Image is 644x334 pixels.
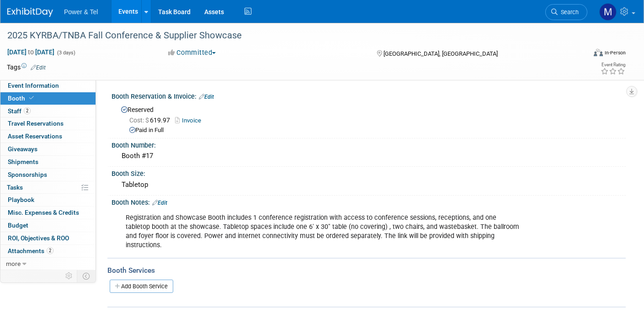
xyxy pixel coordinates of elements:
span: Cost: $ [129,117,150,124]
span: Tasks [7,184,23,191]
span: Playbook [8,196,34,203]
div: Booth Notes: [112,196,626,207]
div: Reserved [118,103,619,135]
span: 2 [24,107,31,114]
span: Misc. Expenses & Credits [8,209,79,216]
a: Attachments2 [0,245,96,257]
span: Staff [8,107,31,115]
a: Booth [0,92,96,105]
span: to [27,48,35,56]
span: Sponsorships [8,171,47,178]
div: Booth Services [107,265,626,276]
a: Asset Reservations [0,130,96,143]
td: Toggle Event Tabs [77,270,96,282]
a: more [0,258,96,270]
span: [GEOGRAPHIC_DATA], [GEOGRAPHIC_DATA] [383,50,498,57]
img: Format-Inperson.png [594,49,603,56]
div: Registration and Showcase Booth includes 1 conference registration with access to conference sess... [119,209,526,254]
span: Attachments [8,247,53,254]
span: [DATE] [DATE] [7,48,55,56]
span: Travel Reservations [8,120,64,127]
a: Budget [0,219,96,232]
div: Booth Size: [112,167,626,178]
span: 619.97 [129,117,174,124]
a: Edit [152,200,167,206]
a: Misc. Expenses & Credits [0,207,96,219]
a: Add Booth Service [110,280,173,293]
div: Booth #17 [118,149,619,163]
a: Event Information [0,80,96,92]
span: (3 days) [56,50,75,56]
a: Giveaways [0,143,96,155]
a: Edit [31,64,46,71]
a: Edit [199,94,214,100]
div: Event Rating [601,63,625,67]
a: Playbook [0,194,96,206]
button: Committed [165,48,219,58]
div: In-Person [604,49,626,56]
div: Paid in Full [129,126,619,135]
div: Booth Number: [112,138,626,150]
a: Travel Reservations [0,117,96,130]
span: Budget [8,222,28,229]
a: Invoice [175,117,206,124]
i: Booth reservation complete [29,95,34,101]
span: ROI, Objectives & ROO [8,234,69,242]
img: ExhibitDay [7,8,53,17]
td: Personalize Event Tab Strip [61,270,77,282]
a: Search [545,4,587,20]
a: ROI, Objectives & ROO [0,232,96,244]
span: Power & Tel [64,8,98,16]
span: Asset Reservations [8,133,62,140]
a: Tasks [0,181,96,194]
div: 2025 KYRBA/TNBA Fall Conference & Supplier Showcase [4,27,573,44]
span: 2 [47,247,53,254]
div: Booth Reservation & Invoice: [112,90,626,101]
div: Event Format [534,48,626,61]
span: Search [558,9,579,16]
td: Tags [7,63,46,72]
span: Shipments [8,158,38,165]
div: Tabletop [118,178,619,192]
a: Staff2 [0,105,96,117]
span: Event Information [8,82,59,89]
img: Madalyn Bobbitt [599,3,617,21]
span: Booth [8,95,36,102]
span: Giveaways [8,145,37,153]
span: more [6,260,21,267]
a: Sponsorships [0,169,96,181]
a: Shipments [0,156,96,168]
